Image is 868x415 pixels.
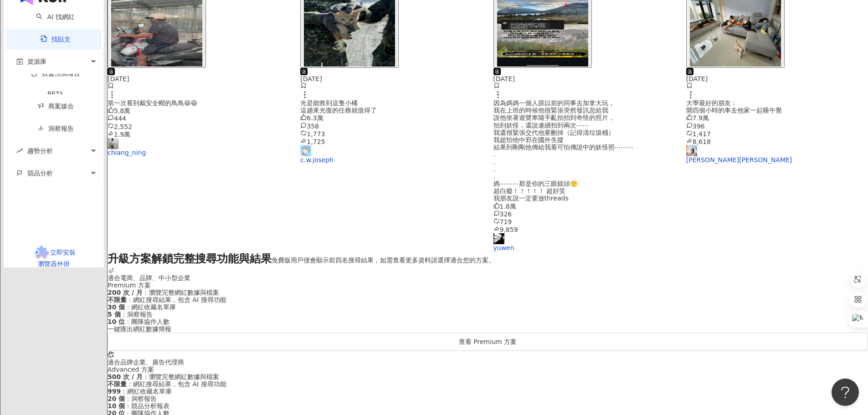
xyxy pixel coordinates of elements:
[27,51,46,72] span: 資源庫
[300,138,482,145] div: 1,725
[27,163,53,184] span: 競品分析
[108,311,868,318] div: ：洞察報告
[108,373,143,380] strong: 500 次 / 月
[108,395,868,402] div: ：洞察報告
[16,148,23,154] span: rise
[300,122,482,130] div: 358
[108,395,125,402] strong: 20 個
[108,380,127,388] strong: 不限量
[108,252,272,265] span: 升級方案解鎖完整搜尋功能與結果
[686,145,868,164] a: KOL Avatar[PERSON_NAME][PERSON_NAME]
[108,296,868,303] div: ：網紅搜尋結果，包含 AI 搜尋功能
[108,359,868,366] div: 適合品牌企業、廣告代理商
[16,70,94,104] a: 效益預測報告BETA
[108,296,127,303] strong: 不限量
[493,202,675,210] div: 1.8萬
[300,130,482,138] div: 1,773
[36,13,74,20] a: searchAI 找網紅
[493,233,675,251] a: KOL Avataryuwen
[108,303,125,311] strong: 30 個
[686,75,868,82] div: [DATE]
[108,388,868,395] div: ：網紅收藏名單庫
[108,311,121,318] strong: 5 個
[108,402,125,410] strong: 10 個
[108,107,289,114] div: 5.8萬
[272,256,495,264] span: 免費版用戶僅會顯示前四名搜尋結果，如需查看更多資料請選擇適合您的方案。
[108,388,121,395] strong: 999
[686,130,868,138] div: 1,417
[108,282,868,289] div: Premium 方案
[686,122,868,130] div: 396
[37,102,74,110] a: 商案媒合
[108,402,868,410] div: ：競品分析報表
[108,366,868,373] div: Advanced 方案
[108,289,868,296] div: ：瀏覽完整網紅數據與檔案
[108,333,868,351] button: 查看 Premium 方案
[108,75,289,82] div: [DATE]
[37,125,74,132] a: 洞察報告
[300,114,482,122] div: 6.3萬
[686,99,868,114] div: 大學最好的朋友： 開四個小時的車去他家一起睡午覺
[493,225,675,233] div: 9,859
[108,274,868,282] div: 適合電商、品牌、中小型企業
[686,145,697,156] img: KOL Avatar
[108,318,125,325] strong: 10 位
[108,138,289,156] a: KOL Avatarchiang_ning
[108,123,289,130] div: 2,552
[493,233,504,244] img: KOL Avatar
[38,249,76,267] span: 立即安裝 瀏覽器外掛
[108,303,868,311] div: ：網紅收藏名單庫
[300,145,311,156] img: KOL Avatar
[41,36,71,43] a: 找貼文
[300,75,482,82] div: [DATE]
[493,75,675,82] div: [DATE]
[108,325,868,333] div: 一鍵匯出網紅數據簡報
[300,99,482,114] div: 光是能救到這隻小橘 這趟來光復的任務就值得了
[108,373,868,380] div: ：瀏覽完整網紅數據與檔案
[27,141,53,161] span: 趨勢分析
[108,99,289,107] div: 第一次看到戴安全帽的鳥鳥😆😆
[493,99,675,202] div: 因為媽媽一個人跟以前的同事去加拿大玩， 我在上班的時候他很緊張突然發訊息給我 說他坐著遊覽車隨手亂拍拍到奇怪的照片， 拍到妖怪，還說連續拍到兩次⋯⋯ 我還很緊張交代他要刪掉（記得清垃圾桶） 我超...
[300,145,482,164] a: KOL Avatarc.w.joseph
[108,114,289,122] div: 444
[686,138,868,145] div: 8,618
[686,114,868,122] div: 7.9萬
[832,379,859,406] iframe: Help Scout Beacon - Open
[108,318,868,325] div: ：團隊協作人數
[459,338,517,345] span: 查看 Premium 方案
[493,210,675,218] div: 326
[108,138,118,149] img: KOL Avatar
[32,246,50,260] img: chrome extension
[108,130,289,138] div: 1.9萬
[4,246,104,267] a: chrome extension立即安裝 瀏覽器外掛
[108,289,143,296] strong: 200 次 / 月
[108,380,868,388] div: ：網紅搜尋結果，包含 AI 搜尋功能
[493,218,675,225] div: 719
